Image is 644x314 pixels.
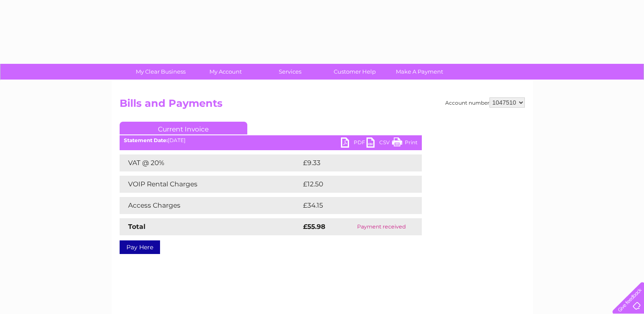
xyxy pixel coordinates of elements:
td: £34.15 [301,197,404,214]
a: Pay Here [120,240,160,254]
td: Payment received [341,218,421,235]
h2: Bills and Payments [120,97,525,114]
a: My Account [190,64,260,80]
a: Print [392,137,418,150]
div: [DATE] [120,137,422,143]
td: £12.50 [301,176,404,193]
a: Make A Payment [384,64,455,80]
a: Current Invoice [120,122,247,134]
a: CSV [366,137,392,150]
strong: £55.98 [303,223,325,231]
div: Account number [445,97,525,108]
a: Services [255,64,325,80]
td: £9.33 [301,154,402,171]
a: PDF [341,137,366,150]
td: VOIP Rental Charges [120,176,301,193]
b: Statement Date: [124,137,168,143]
strong: Total [128,223,146,231]
td: Access Charges [120,197,301,214]
a: Customer Help [320,64,390,80]
a: My Clear Business [126,64,196,80]
td: VAT @ 20% [120,154,301,171]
